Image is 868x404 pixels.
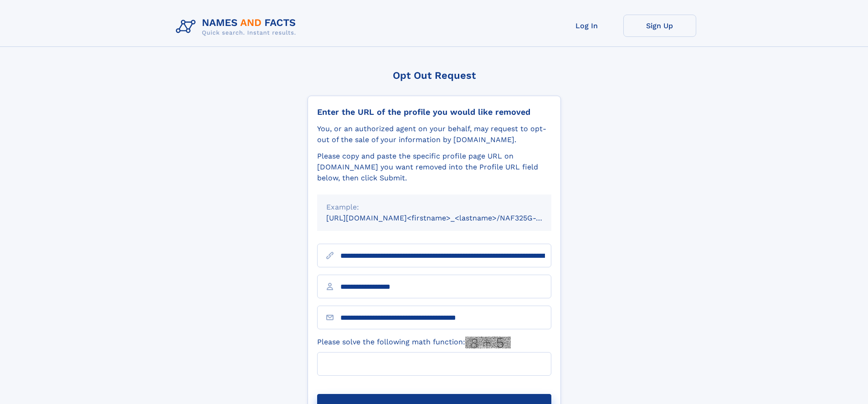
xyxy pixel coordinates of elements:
[550,15,623,37] a: Log In
[317,151,551,184] div: Please copy and paste the specific profile page URL on [DOMAIN_NAME] you want removed into the Pr...
[172,15,303,39] img: Logo Names and Facts
[317,123,551,145] div: You, or an authorized agent on your behalf, may request to opt-out of the sale of your informatio...
[317,337,511,348] label: Please solve the following math function:
[326,214,569,222] small: [URL][DOMAIN_NAME]<firstname>_<lastname>/NAF325G-xxxxxxxx
[317,107,551,117] div: Enter the URL of the profile you would like removed
[326,202,542,213] div: Example:
[308,70,561,81] div: Opt Out Request
[623,15,696,37] a: Sign Up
